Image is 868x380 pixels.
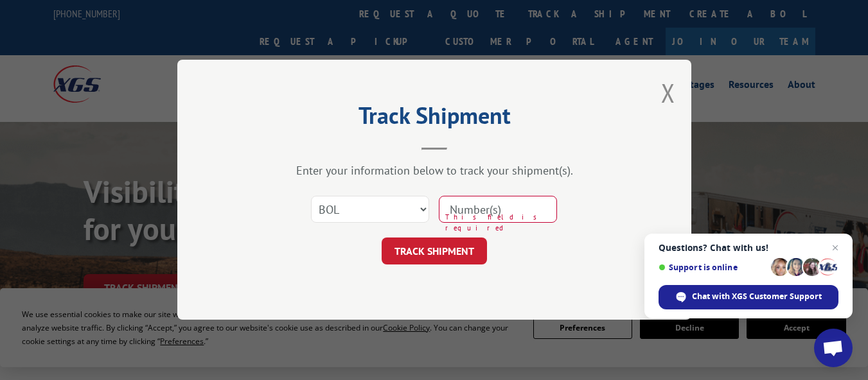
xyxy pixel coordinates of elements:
[382,238,487,265] button: TRACK SHIPMENT
[659,243,838,253] span: Questions? Chat with us!
[828,240,843,255] span: Close chat
[659,263,766,272] span: Support is online
[692,291,822,302] span: Chat with XGS Customer Support
[242,164,627,178] div: Enter your information below to track your shipment(s).
[242,107,627,131] h2: Track Shipment
[439,196,557,223] input: Number(s)
[659,285,838,309] div: Chat with XGS Customer Support
[661,76,675,110] button: Close modal
[445,212,557,234] span: This field is required
[814,329,853,367] div: Open chat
